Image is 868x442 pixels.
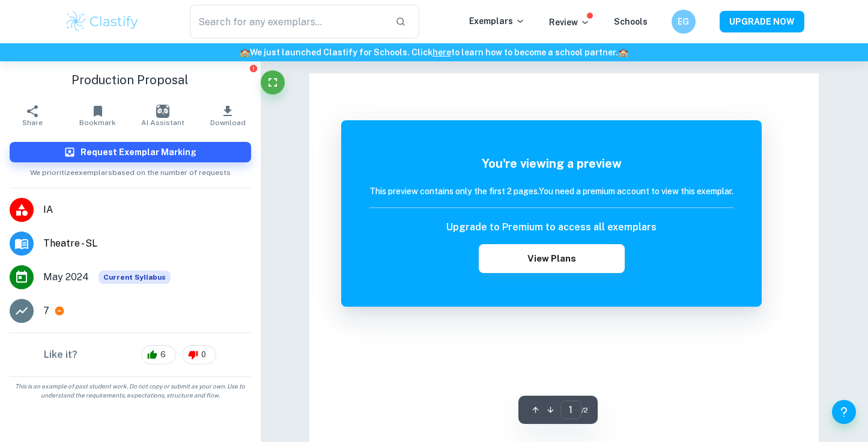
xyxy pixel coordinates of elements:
[581,405,588,416] span: / 2
[249,64,258,73] button: Report issue
[672,10,696,34] button: EG
[832,400,856,424] button: Help and Feedback
[5,382,256,400] span: This is an example of past student work. Do not copy or submit as your own. Use to understand the...
[261,70,285,94] button: Fullscreen
[99,271,171,284] div: This exemplar is based on the current syllabus. Feel free to refer to it for inspiration/ideas wh...
[43,270,89,284] span: May 2024
[22,118,43,127] span: Share
[99,271,171,284] span: Current Syllabus
[190,5,386,38] input: Search for any exemplars...
[64,10,141,34] img: Clastify logo
[369,155,733,173] h5: You're viewing a preview
[44,348,77,362] h6: Like it?
[446,220,657,235] h6: Upgrade to Premium to access all exemplars
[676,15,690,28] h6: EG
[549,16,590,29] p: Review
[156,105,169,118] img: AI Assistant
[720,11,804,32] button: UPGRADE NOW
[79,118,116,127] span: Bookmark
[10,71,251,89] h1: Production Proposal
[2,46,866,59] h6: We just launched Clastify for Schools. Click to learn how to become a school partner.
[80,146,196,159] h6: Request Exemplar Marking
[43,236,251,251] span: Theatre - SL
[195,99,260,132] button: Download
[154,349,172,361] span: 6
[614,17,648,26] a: Schools
[30,162,231,178] span: We prioritize exemplars based on the number of requests
[240,48,250,57] span: 🏫
[469,14,525,28] p: Exemplars
[618,48,628,57] span: 🏫
[141,118,184,127] span: AI Assistant
[10,142,251,162] button: Request Exemplar Marking
[210,118,246,127] span: Download
[432,48,451,57] a: here
[195,349,213,361] span: 0
[130,99,195,132] button: AI Assistant
[65,99,130,132] button: Bookmark
[369,185,733,198] h6: This preview contains only the first 2 pages. You need a premium account to view this exemplar.
[479,244,624,273] button: View Plans
[43,304,49,318] p: 7
[43,203,251,217] span: IA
